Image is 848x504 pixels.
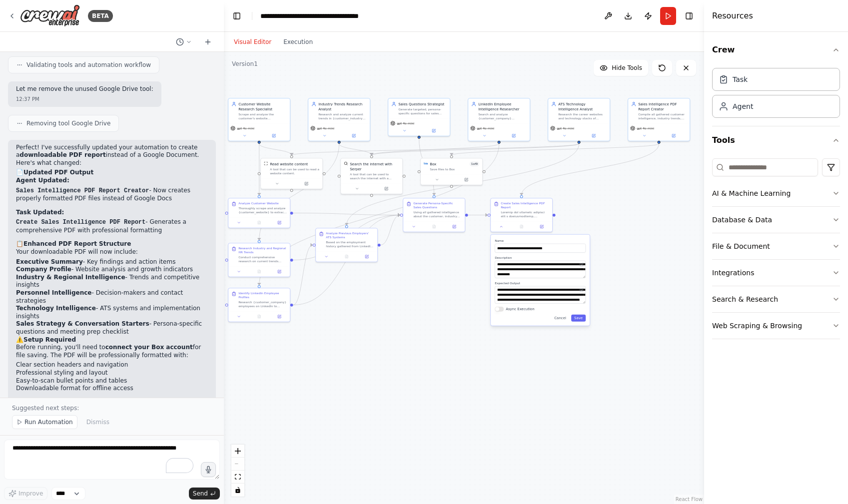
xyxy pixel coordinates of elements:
[571,315,586,322] button: Save
[344,161,348,165] img: SerperDevTool
[712,233,840,259] button: File & Document
[511,224,532,230] button: No output available
[423,224,444,230] button: No output available
[231,471,244,484] button: fit view
[19,151,105,158] strong: downloadable PDF report
[293,210,400,217] g: Edge from 21557428-dd2b-463a-98b3-d63e4aaaf13d to 7a9afbb6-c860-4ab4-b9f6-6ed3d9c2aa44
[712,260,840,286] button: Integrations
[260,11,373,21] nav: breadcrumb
[16,305,208,320] li: - ATS systems and implementation insights
[16,177,69,184] strong: Agent Updated:
[712,64,840,126] div: Crew
[478,112,527,120] div: Search and analyze {customer_company} employees on LinkedIn to identify key personnel in Talent A...
[238,201,279,205] div: Analyze Customer Website
[449,144,662,155] g: Edge from 66cb0ff7-b01c-416d-9e0e-05171526284c to fabce077-68c4-4760-a1ff-3fc49425db36
[4,440,220,480] textarea: To enrich screen reader interactions, please activate Accessibility in Grammarly extension settings
[228,36,277,48] button: Visual Editor
[16,169,208,177] h2: 📄
[495,256,586,260] label: Description
[201,462,216,477] button: Click to speak your automation idea
[318,112,367,120] div: Research and analyze current trends in {customer_industry} industry and {customer_region} region,...
[579,287,585,293] button: Open in editor
[238,300,287,308] div: Research {customer_company} employees on LinkedIn to identify and profile key personnel in: - Tal...
[257,144,342,240] g: Edge from 0e6369a1-ff11-4d6e-9687-f23f831915a0 to a0658934-331e-4f9a-be49-b23dbd3ba2cc
[420,158,483,185] div: BoxBox1of9Save files to Box
[231,484,244,497] button: toggle interactivity
[238,101,287,111] div: Customer Website Research Specialist
[317,126,334,130] span: gpt-4o-mini
[420,128,448,134] button: Open in side panel
[16,274,208,289] li: - Trends and competitive insights
[16,344,208,359] p: Before running, you'll need to for file saving. The PDF will be professionally formatted with:
[16,240,208,248] h2: 📋
[248,269,269,275] button: No output available
[336,254,357,260] button: No output available
[16,187,149,194] code: Sales Intelligence PDF Report Creator
[638,101,687,111] div: Sales Intelligence PDF Report Creator
[172,36,196,48] button: Switch to previous chat
[430,167,479,171] div: Save files to Box
[372,186,401,192] button: Open in side panel
[260,133,288,139] button: Open in side panel
[413,201,462,209] div: Generate Persona-Specific Sales Questions
[308,98,370,141] div: Industry Trends Research AnalystResearch and analyze current trends in {customer_industry} indust...
[446,224,463,230] button: Open in side panel
[580,133,608,139] button: Open in side panel
[16,266,71,273] strong: Company Profile
[558,101,607,111] div: ATS Technology Intelligence Analyst
[712,286,840,312] button: Search & Research
[293,212,400,262] g: Edge from a0658934-331e-4f9a-be49-b23dbd3ba2cc to 7a9afbb6-c860-4ab4-b9f6-6ed3d9c2aa44
[712,10,753,22] h4: Resources
[676,497,703,502] a: React Flow attribution
[398,107,447,115] div: Generate targeted, persona-specific questions for sales professionals to ask different HR stakeho...
[612,64,642,72] span: Hide Tools
[350,161,399,171] div: Search the internet with Serper
[519,144,662,195] g: Edge from 66cb0ff7-b01c-416d-9e0e-05171526284c to 798c1e60-74c2-4f5c-a4f0-165335be2c92
[326,240,374,248] div: Based on the employment history gathered from LinkedIn profiles, research the career websites and...
[16,385,208,393] li: Downloadable format for offline access
[712,313,840,339] button: Web Scraping & Browsing
[4,487,47,500] button: Improve
[16,320,208,336] li: - Persona-specific questions and meeting prep checklist
[340,133,368,139] button: Open in side panel
[16,258,208,266] li: - Key findings and action items
[270,161,308,166] div: Read website content
[238,255,287,263] div: Conduct comprehensive research on current trends affecting the {customer_industry} industry in th...
[712,154,840,347] div: Tools
[424,161,428,165] img: Box
[468,98,530,141] div: LinkedIn Employee Intelligence ResearcherSearch and analyze {customer_company} employees on Linke...
[293,242,313,307] g: Edge from 6124618d-68e6-4c36-8782-f4dc32333c33 to b159edb7-b602-4719-afea-e90fc74e3855
[318,101,367,111] div: Industry Trends Research Analyst
[16,209,64,216] strong: Task Updated:
[23,169,93,176] strong: Updated PDF Output
[270,167,319,175] div: A tool that can be used to read a website content.
[16,336,208,344] h2: ⚠️
[248,314,269,320] button: No output available
[277,36,319,48] button: Execution
[16,377,208,385] li: Easy-to-scan bullet points and tables
[506,307,534,312] label: Async Execution
[88,10,113,22] div: BETA
[682,9,696,23] button: Hide right sidebar
[189,488,220,500] button: Send
[712,36,840,64] button: Crew
[26,61,151,69] span: Validating tools and automation workflow
[260,158,323,189] div: ScrapeWebsiteToolRead website contentA tool that can be used to read a website content.
[23,240,131,247] strong: Enhanced PDF Report Structure
[16,144,208,167] p: Perfect! I've successfully updated your automation to create a instead of a Google Document. Here...
[628,98,690,141] div: Sales Intelligence PDF Report CreatorCompile all gathered customer intelligence, industry trends,...
[238,112,287,120] div: Scrape and analyze the customer's website ({customer_website}) to find HR-related news, company u...
[16,248,208,256] p: Your downloadable PDF will now include:
[733,101,753,111] div: Agent
[105,344,193,351] strong: connect your Box account
[548,98,610,141] div: ATS Technology Intelligence AnalystResearch the career websites and technology stacks of previous...
[257,144,294,155] g: Edge from 1b4d2114-4368-447e-b698-58070d916974 to 9e7c0553-a295-4011-8468-f22d0f986c86
[16,219,145,226] code: Create Sales Intelligence PDF Report
[16,258,83,265] strong: Executive Summary
[16,218,208,234] li: - Generates a comprehensive PDF with professional formatting
[16,289,208,305] li: - Decision-makers and contact strategies
[501,201,549,209] div: Create Sales Intelligence PDF Report
[271,269,288,275] button: Open in side panel
[271,220,288,226] button: Open in side panel
[350,172,399,180] div: A tool that can be used to search the internet with a search_query. Supports different search typ...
